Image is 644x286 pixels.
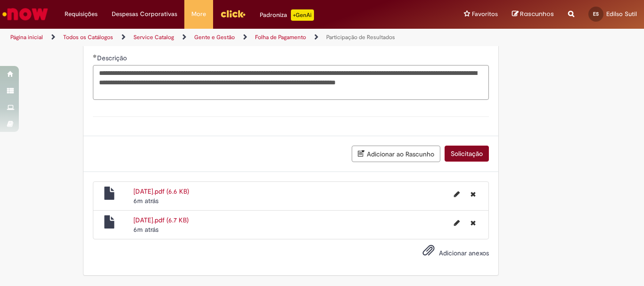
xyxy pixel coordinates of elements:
button: Editar nome de arquivo Agosto 2024.pdf [448,187,465,202]
span: ES [593,11,599,17]
button: Adicionar ao Rascunho [352,146,440,162]
span: More [191,9,206,19]
textarea: Descrição [93,65,489,100]
span: Obrigatório Preenchido [93,54,97,58]
button: Excluir Agosto 2024.pdf [465,187,481,202]
span: Favoritos [472,9,498,19]
span: 6m atrás [133,196,158,205]
a: Gente e Gestão [194,33,235,41]
a: Folha de Pagamento [255,33,306,41]
a: [DATE].pdf (6.7 KB) [133,216,189,224]
span: 6m atrás [133,225,158,234]
img: ServiceNow [1,5,50,24]
span: Despesas Corporativas [112,9,177,19]
ul: Trilhas de página [7,29,422,46]
button: Solicitação [445,146,489,162]
span: Rascunhos [520,9,554,18]
div: Padroniza [260,9,314,21]
p: +GenAi [291,9,314,21]
span: Adicionar anexos [439,249,489,257]
button: Editar nome de arquivo Agosto 2025.pdf [448,215,465,230]
a: Participação de Resultados [326,33,395,41]
a: Todos os Catálogos [63,33,113,41]
button: Adicionar anexos [420,242,437,263]
span: Edilso Sutil [606,10,637,18]
a: [DATE].pdf (6.6 KB) [133,187,189,196]
span: Descrição [97,54,129,62]
img: click_logo_yellow_360x200.png [220,7,246,21]
a: Rascunhos [512,10,554,19]
time: 30/08/2025 04:31:33 [133,225,158,234]
span: Requisições [65,9,98,19]
a: Service Catalog [133,33,174,41]
button: Excluir Agosto 2025.pdf [465,215,481,230]
time: 30/08/2025 04:31:33 [133,196,158,205]
a: Página inicial [10,33,43,41]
